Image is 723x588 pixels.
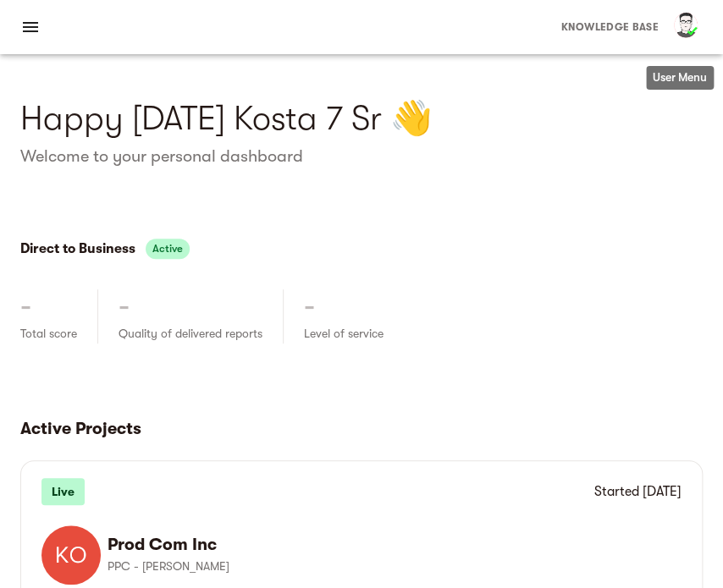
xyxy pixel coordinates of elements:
p: Quality of delivered reports [119,323,262,343]
span: Knowledge Base [560,21,659,33]
h6: Prod Com Inc [108,534,668,556]
h4: - [119,289,130,323]
h3: Happy [DATE] Kosta 7 Sr 👋 [20,95,703,142]
p: Level of service [304,323,384,343]
h6: Welcome to your personal dashboard [20,146,703,168]
img: eB5yhT5ORUKibaUHOgNr [669,10,703,44]
p: Started [DATE] [594,481,682,502]
button: Direct to Business [20,237,135,261]
p: PPC - [PERSON_NAME] [108,556,668,576]
span: Active [146,239,190,259]
h6: Active Projects [20,418,703,440]
p: Total score [20,323,77,343]
h4: - [304,289,315,323]
div: This program is active. You will be assigned new clients. [146,239,190,259]
a: Knowledge Base [560,14,659,41]
button: menu [10,7,51,47]
img: iEXzbVewTFGTe0EgyebK [41,525,101,585]
p: Live [41,478,85,505]
h4: - [20,289,31,323]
